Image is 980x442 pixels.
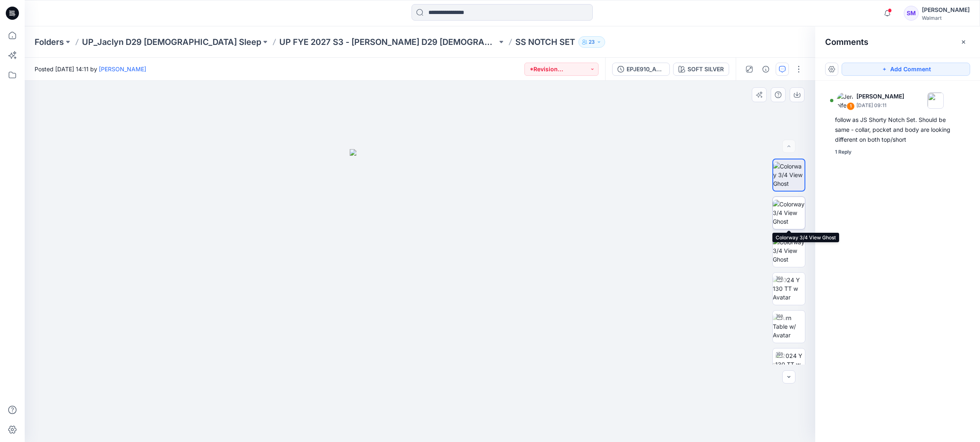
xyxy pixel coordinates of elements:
[759,63,772,76] button: Details
[922,5,970,15] div: [PERSON_NAME]
[578,36,605,48] button: 23
[82,36,261,48] a: UP_Jaclyn D29 [DEMOGRAPHIC_DATA] Sleep
[856,91,904,101] p: [PERSON_NAME]
[856,101,904,110] p: [DATE] 09:11
[847,102,855,110] div: 1
[904,6,919,21] div: SM
[99,65,146,72] a: [PERSON_NAME]
[515,36,575,48] p: SS NOTCH SET
[35,65,146,73] span: Posted [DATE] 14:11 by
[612,63,670,76] button: EPJE910_ADM_SS NOTCH SET
[837,92,853,109] img: Jennifer Yerkes
[279,36,497,48] a: UP FYE 2027 S3 - [PERSON_NAME] D29 [DEMOGRAPHIC_DATA] Sleepwear
[835,115,960,145] div: follow as JS Shorty Notch Set. Should be same - collar, pocket and body are looking different on ...
[773,313,805,339] img: Turn Table w/ Avatar
[922,15,970,21] div: Walmart
[825,37,868,47] h2: Comments
[842,63,970,76] button: Add Comment
[589,37,595,47] p: 23
[688,65,724,74] div: SOFT SILVER
[673,63,729,76] button: SOFT SILVER
[835,148,851,156] div: 1 Reply
[773,276,805,302] img: 2024 Y 130 TT w Avatar
[775,351,805,377] img: 2024 Y 130 TT w Avatar
[773,162,805,188] img: Colorway 3/4 View Ghost
[35,36,64,48] a: Folders
[627,65,664,74] div: EPJE910_ADM_SS NOTCH SET
[773,238,805,264] img: Colorway 3/4 View Ghost
[773,200,805,226] img: Colorway 3/4 View Ghost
